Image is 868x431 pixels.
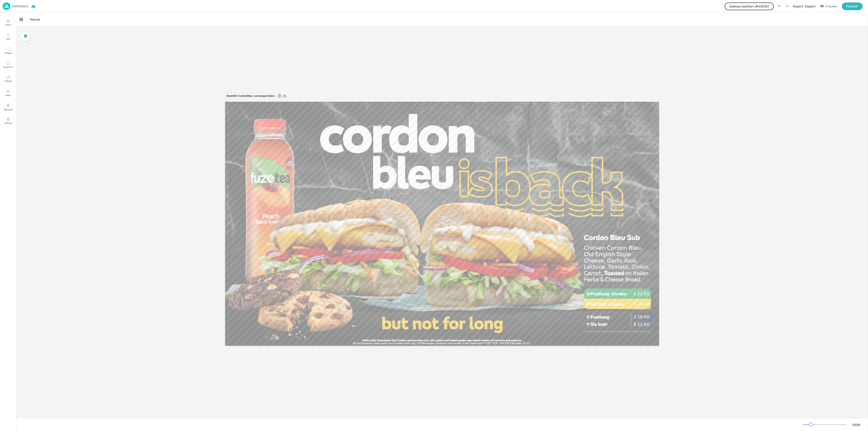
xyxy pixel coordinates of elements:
[776,2,783,10] label: Undo (Ctrl + Z)
[851,422,862,427] div: 100 %
[634,301,653,307] p: 16.20
[817,3,840,10] button: Preview
[634,290,653,297] p: 22.60
[793,4,803,9] div: Import
[826,4,837,9] div: Preview
[805,4,816,9] div: Export
[12,5,28,8] p: Dashboard
[29,17,41,22] span: Resize
[637,322,649,327] span: 11.40
[783,2,791,10] label: Redo (Ctrl + Y)
[842,2,863,10] button: Publish
[725,2,774,10] button: Subway location (#43020)
[846,4,858,9] div: Publish
[225,93,276,99] div: Board NZ-CordonBleu-Landscape Static
[637,314,649,319] span: 16.60
[3,2,10,10] img: logo-86c26b7e.jpg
